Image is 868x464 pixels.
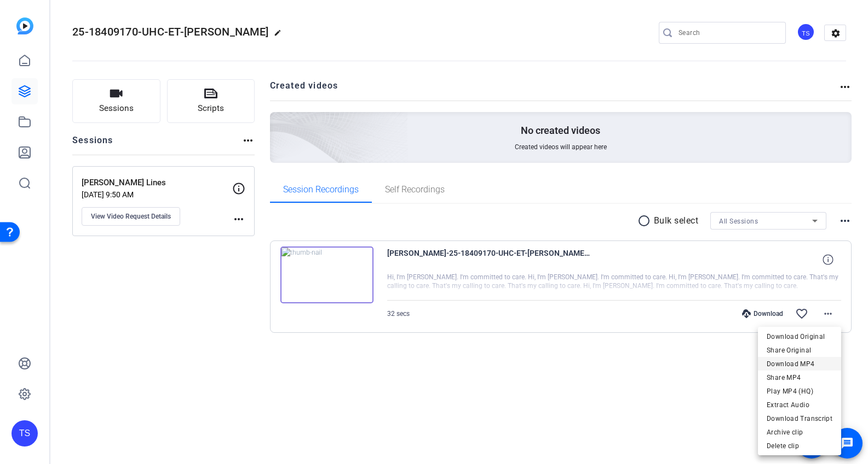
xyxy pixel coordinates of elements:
span: Archive clip [767,426,832,439]
span: Extract Audio [767,398,832,412]
span: Share Original [767,344,832,357]
span: Download Transcript [767,412,832,425]
span: Delete clip [767,439,832,453]
span: Download Original [767,330,832,343]
span: Play MP4 (HQ) [767,385,832,398]
span: Share MP4 [767,371,832,384]
span: Download MP4 [767,357,832,371]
